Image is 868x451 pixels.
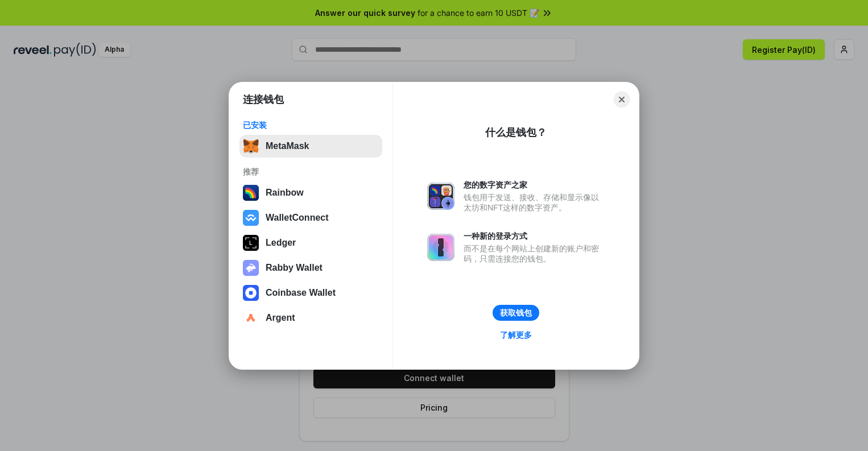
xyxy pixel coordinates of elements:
button: Argent [239,307,382,329]
img: svg+xml,%3Csvg%20fill%3D%22none%22%20height%3D%2233%22%20viewBox%3D%220%200%2035%2033%22%20width%... [243,138,259,154]
div: 您的数字资产之家 [464,180,605,190]
div: Ledger [266,238,296,248]
div: Rainbow [266,188,304,198]
div: Coinbase Wallet [266,288,336,298]
button: Rabby Wallet [239,256,382,279]
button: Ledger [239,231,382,254]
div: Argent [266,313,295,323]
div: 一种新的登录方式 [464,231,605,241]
img: svg+xml,%3Csvg%20width%3D%22120%22%20height%3D%22120%22%20viewBox%3D%220%200%20120%20120%22%20fil... [243,185,259,201]
div: MetaMask [266,141,309,151]
div: 什么是钱包？ [485,126,547,139]
div: Rabby Wallet [266,263,323,273]
div: 推荐 [243,167,379,177]
div: 已安装 [243,120,379,130]
img: svg+xml,%3Csvg%20width%3D%2228%22%20height%3D%2228%22%20viewBox%3D%220%200%2028%2028%22%20fill%3D... [243,285,259,301]
button: MetaMask [239,135,382,158]
div: 了解更多 [500,330,532,340]
button: Close [614,92,630,107]
button: Rainbow [239,181,382,204]
h1: 连接钱包 [243,93,284,106]
img: svg+xml,%3Csvg%20xmlns%3D%22http%3A%2F%2Fwww.w3.org%2F2000%2Fsvg%22%20fill%3D%22none%22%20viewBox... [427,234,454,261]
img: svg+xml,%3Csvg%20xmlns%3D%22http%3A%2F%2Fwww.w3.org%2F2000%2Fsvg%22%20fill%3D%22none%22%20viewBox... [243,260,259,276]
div: 获取钱包 [500,308,532,318]
a: 了解更多 [493,328,539,342]
button: Coinbase Wallet [239,282,382,304]
button: WalletConnect [239,206,382,229]
img: svg+xml,%3Csvg%20width%3D%2228%22%20height%3D%2228%22%20viewBox%3D%220%200%2028%2028%22%20fill%3D... [243,310,259,326]
img: svg+xml,%3Csvg%20xmlns%3D%22http%3A%2F%2Fwww.w3.org%2F2000%2Fsvg%22%20fill%3D%22none%22%20viewBox... [427,183,454,210]
div: 而不是在每个网站上创建新的账户和密码，只需连接您的钱包。 [464,243,605,264]
img: svg+xml,%3Csvg%20width%3D%2228%22%20height%3D%2228%22%20viewBox%3D%220%200%2028%2028%22%20fill%3D... [243,210,259,226]
div: WalletConnect [266,213,329,223]
button: 获取钱包 [493,305,539,321]
div: 钱包用于发送、接收、存储和显示像以太坊和NFT这样的数字资产。 [464,192,605,213]
img: svg+xml,%3Csvg%20xmlns%3D%22http%3A%2F%2Fwww.w3.org%2F2000%2Fsvg%22%20width%3D%2228%22%20height%3... [243,235,259,251]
